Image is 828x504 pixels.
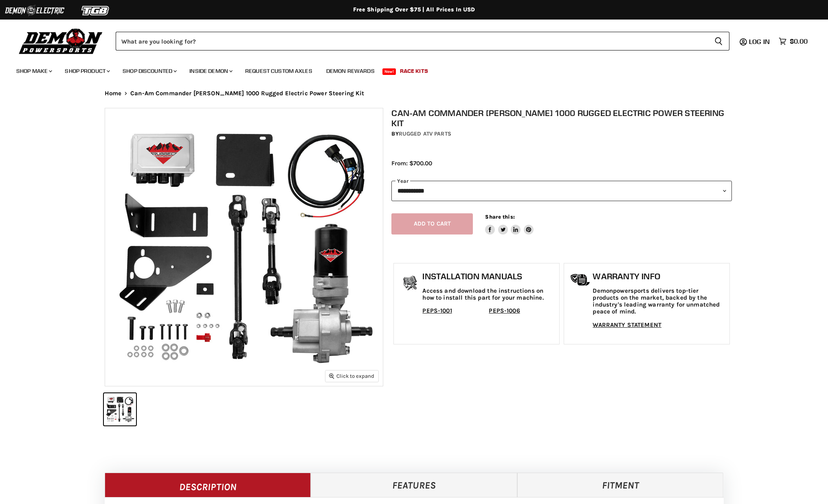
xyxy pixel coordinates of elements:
[422,272,555,281] h1: Installation Manuals
[105,473,311,497] a: Description
[130,90,365,97] span: Can-Am Commander [PERSON_NAME] 1000 Rugged Electric Power Steering Kit
[391,129,732,138] div: by
[311,473,517,497] a: Features
[104,393,136,425] button: IMAGE thumbnail
[88,6,740,13] div: Free Shipping Over $75 | All Prices In USD
[422,307,452,314] a: PEPS-1001
[116,63,182,79] a: Shop Discounted
[400,274,420,294] img: install_manual-icon.png
[183,63,237,79] a: Inside Demon
[790,37,808,45] span: $0.00
[88,90,740,97] nav: Breadcrumbs
[708,32,729,50] button: Search
[382,68,396,75] span: New!
[10,59,806,79] ul: Main menu
[105,90,122,97] a: Home
[116,32,729,50] form: Product
[749,37,770,46] span: Log in
[399,130,451,137] a: Rugged ATV Parts
[593,321,661,329] a: WARRANTY STATEMENT
[10,63,57,79] a: Shop Make
[105,108,383,386] img: IMAGE
[239,63,318,79] a: Request Custom Axles
[116,32,708,50] input: Search
[59,63,115,79] a: Shop Product
[485,214,514,220] span: Share this:
[745,38,775,45] a: Log in
[329,373,374,379] span: Click to expand
[394,63,434,79] a: Race Kits
[422,287,555,302] p: Access and download the instructions on how to install this part for your machine.
[489,307,520,314] a: PEPS-1006
[320,63,381,79] a: Demon Rewards
[391,108,732,128] h1: Can-Am Commander [PERSON_NAME] 1000 Rugged Electric Power Steering Kit
[570,274,591,286] img: warranty-icon.png
[325,370,378,381] button: Click to expand
[65,3,126,18] img: TGB Logo 2
[391,160,432,167] span: From: $700.00
[485,213,534,235] aside: Share this:
[16,26,105,55] img: Demon Powersports
[593,287,725,316] p: Demonpowersports delivers top-tier products on the market, backed by the industry's leading warra...
[593,272,725,281] h1: Warranty Info
[391,181,732,201] select: year
[517,473,724,497] a: Fitment
[775,35,812,47] a: $0.00
[4,3,65,18] img: Demon Electric Logo 2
